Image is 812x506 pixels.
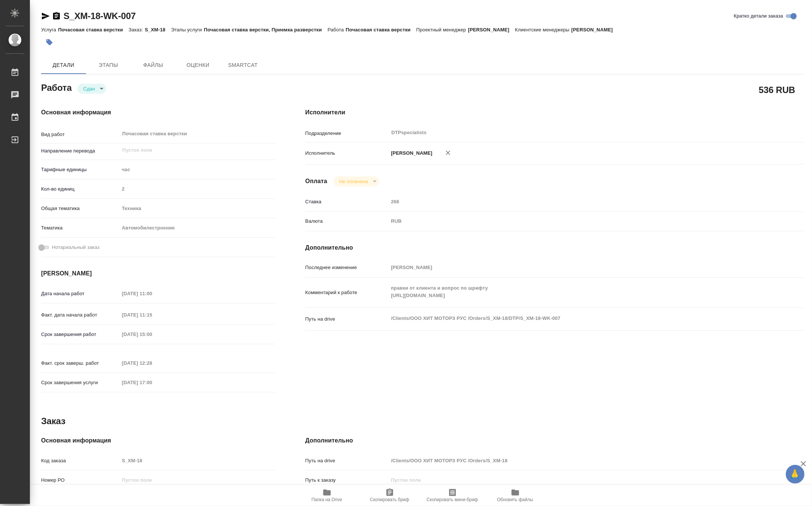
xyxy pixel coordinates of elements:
div: Сдан [333,176,379,186]
button: Скопировать ссылку для ЯМессенджера [41,12,50,21]
h4: Исполнители [305,108,804,117]
span: Скопировать бриф [370,497,409,502]
p: Кол-во единиц [41,185,119,193]
p: Вид работ [41,131,119,138]
div: час [119,163,275,176]
h4: Основная информация [41,436,275,445]
input: Пустое поле [119,455,275,466]
p: Номер РО [41,476,119,484]
p: Последнее изменение [305,264,388,271]
p: Клиентские менеджеры [515,27,571,33]
span: 🙏 [789,466,802,482]
p: Факт. срок заверш. работ [41,360,119,367]
h4: Дополнительно [305,243,804,252]
p: Ставка [305,198,388,206]
p: Направление перевода [41,147,119,155]
span: SmartCat [225,61,261,70]
a: S_XM-18-WK-007 [64,11,136,21]
input: Пустое поле [119,309,185,320]
button: Скопировать мини-бриф [421,485,484,506]
p: Общая тематика [41,205,119,212]
div: Техника [119,202,275,215]
p: Срок завершения работ [41,331,119,338]
button: Скопировать бриф [358,485,421,506]
p: S_XM-18 [145,27,171,33]
p: Работа [328,27,346,33]
button: Сдан [81,86,97,92]
p: Факт. дата начала работ [41,311,119,319]
input: Пустое поле [119,475,275,485]
p: Срок завершения услуги [41,379,119,386]
span: Обновить файлы [497,497,533,502]
p: Тарифные единицы [41,166,119,173]
input: Пустое поле [119,329,185,340]
input: Пустое поле [119,358,185,368]
p: Почасовая ставка верстки [58,27,129,33]
button: 🙏 [786,465,805,484]
span: Скопировать мини-бриф [427,497,478,502]
span: Нотариальный заказ [52,244,99,251]
p: Дата начала работ [41,290,119,297]
h4: Основная информация [41,108,275,117]
div: Автомобилестроение [119,222,275,234]
h4: Оплата [305,177,327,186]
p: Код заказа [41,457,119,465]
input: Пустое поле [388,475,762,485]
span: Файлы [135,61,171,70]
p: Заказ: [129,27,145,33]
input: Пустое поле [388,262,762,273]
span: Оценки [180,61,216,70]
h2: Работа [41,80,72,94]
input: Пустое поле [119,288,185,299]
span: Этапы [90,61,126,70]
h2: Заказ [41,415,65,427]
p: Комментарий к работе [305,289,388,296]
p: [PERSON_NAME] [571,27,618,33]
h4: Дополнительно [305,436,804,445]
p: Проектный менеджер [416,27,468,33]
p: Этапы услуги [171,27,204,33]
p: [PERSON_NAME] [388,149,432,157]
input: Пустое поле [119,183,275,194]
div: RUB [388,215,762,228]
button: Папка на Drive [296,485,358,506]
input: Пустое поле [388,455,762,466]
h2: 536 RUB [759,83,795,96]
p: [PERSON_NAME] [468,27,515,33]
p: Путь на drive [305,457,388,465]
input: Пустое поле [388,196,762,207]
span: Папка на Drive [312,497,342,502]
button: Удалить исполнителя [440,145,456,161]
input: Пустое поле [121,146,258,155]
p: Услуга [41,27,58,33]
p: Валюта [305,217,388,225]
span: Детали [46,61,81,70]
textarea: /Clients/ООО ХИТ МОТОРЗ РУС /Orders/S_XM-18/DTP/S_XM-18-WK-007 [388,312,762,325]
span: Кратко детали заказа [734,12,783,20]
button: Добавить тэг [41,34,58,50]
p: Подразделение [305,130,388,137]
button: Скопировать ссылку [52,12,61,21]
div: Сдан [77,84,106,94]
button: Не оплачена [337,178,370,185]
p: Исполнитель [305,149,388,157]
p: Почасовая ставка верстки [346,27,416,33]
p: Путь на drive [305,315,388,323]
p: Почасовая ставка верстки, Приемка разверстки [204,27,328,33]
p: Путь к заказу [305,476,388,484]
h4: [PERSON_NAME] [41,269,275,278]
textarea: правки от клиента и вопрос по шрифту [URL][DOMAIN_NAME] [388,282,762,302]
input: Пустое поле [119,377,185,388]
button: Обновить файлы [484,485,547,506]
p: Тематика [41,224,119,232]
